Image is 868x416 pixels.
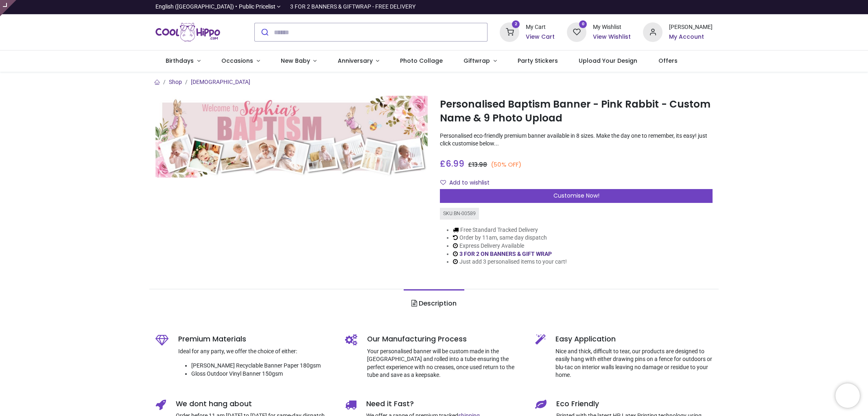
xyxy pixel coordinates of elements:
p: Nice and thick, difficult to tear, our products are designed to easily hang with either drawing p... [555,348,713,379]
h5: Easy Application [555,334,713,344]
li: Just add 3 personalised items to your cart! [453,258,567,266]
a: Giftwrap [453,51,507,72]
span: New Baby [281,57,310,65]
h5: Need it Fast? [366,399,523,409]
small: (50% OFF) [491,161,522,169]
li: Free Standard Tracked Delivery [453,226,567,234]
div: My Cart [526,23,555,31]
div: My Wishlist [593,23,631,31]
a: Birthdays [155,51,211,72]
iframe: Brevo live chat [835,383,860,408]
a: My Account [669,33,713,41]
span: Offers [658,57,678,65]
h5: Eco Friendly [556,399,713,409]
li: Order by 11am, same day dispatch [453,234,567,242]
button: Add to wishlistAdd to wishlist [440,176,496,190]
a: Shop [169,79,182,85]
p: Your personalised banner will be custom made in the [GEOGRAPHIC_DATA] and rolled into a tube ensu... [367,348,523,379]
span: Upload Your Design [579,57,637,65]
li: Gloss Outdoor Vinyl Banner 150gsm [191,370,333,378]
a: Description [404,289,464,318]
a: 0 [567,29,586,35]
iframe: Customer reviews powered by Trustpilot [542,3,713,11]
i: Add to wishlist [440,180,446,185]
sup: 2 [512,20,520,28]
img: Cool Hippo [155,21,221,44]
a: Logo of Cool Hippo [155,21,221,44]
li: [PERSON_NAME] Recyclable Banner Paper 180gsm [191,362,333,370]
span: Party Stickers [518,57,558,65]
button: Submit [255,23,274,41]
h5: Premium Materials [178,334,333,344]
span: £ [440,158,464,169]
h5: Our Manufacturing Process [367,334,523,344]
span: Public Pricelist [239,3,275,11]
span: Giftwrap [464,57,490,65]
span: Occasions [221,57,253,65]
span: £ [468,161,487,169]
div: 3 FOR 2 BANNERS & GIFTWRAP - FREE DELIVERY [290,3,415,11]
a: Anniversary [327,51,390,72]
span: 13.98 [472,161,487,169]
h1: Personalised Baptism Banner - Pink Rabbit - Custom Name & 9 Photo Upload [440,97,713,125]
a: View Cart [526,33,555,41]
p: Personalised eco-friendly premium banner available in 8 sizes. Make the day one to remember, its ... [440,132,713,148]
span: Birthdays [166,57,194,65]
div: [PERSON_NAME] [669,23,713,31]
h5: We dont hang about [176,399,333,409]
span: 6.99 [446,158,464,169]
a: 2 [500,29,519,35]
sup: 0 [579,20,587,28]
a: [DEMOGRAPHIC_DATA] [191,79,250,85]
p: Ideal for any party, we offer the choice of either: [178,348,333,356]
a: English ([GEOGRAPHIC_DATA]) •Public Pricelist [155,3,281,11]
span: Customise Now! [553,191,599,200]
img: Personalised Baptism Banner - Pink Rabbit - Custom Name & 9 Photo Upload [155,96,428,178]
a: 3 FOR 2 ON BANNERS & GIFT WRAP [459,251,552,257]
div: SKU: BN-00589 [440,208,479,220]
a: New Baby [270,51,327,72]
a: View Wishlist [593,33,631,41]
span: Anniversary [338,57,373,65]
span: Photo Collage [400,57,443,65]
li: Express Delivery Available [453,242,567,250]
a: Occasions [211,51,270,72]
